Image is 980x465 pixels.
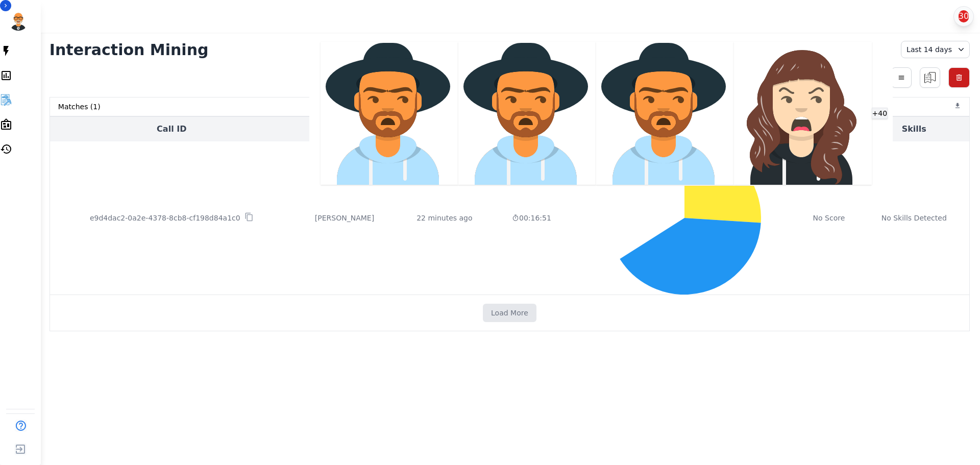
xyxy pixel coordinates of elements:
div: [PERSON_NAME] [302,213,388,223]
div: 00:16:51 [501,213,561,223]
div: No Skills Detected [881,213,947,223]
img: Bordered avatar [6,8,31,33]
p: e9d4dac2-0a2e-4378-8cb8-cf198d84a1c0 [90,213,240,223]
div: 22 minutes ago [404,213,485,223]
div: Matches ( 1 ) [58,102,101,112]
button: Load More [483,304,536,322]
div: +40 [872,108,888,119]
div: 30 [959,10,969,22]
div: Last 14 days [901,41,970,58]
div: No Score [813,213,845,223]
h1: Interaction Mining [50,41,209,59]
button: Call ID [157,123,186,135]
